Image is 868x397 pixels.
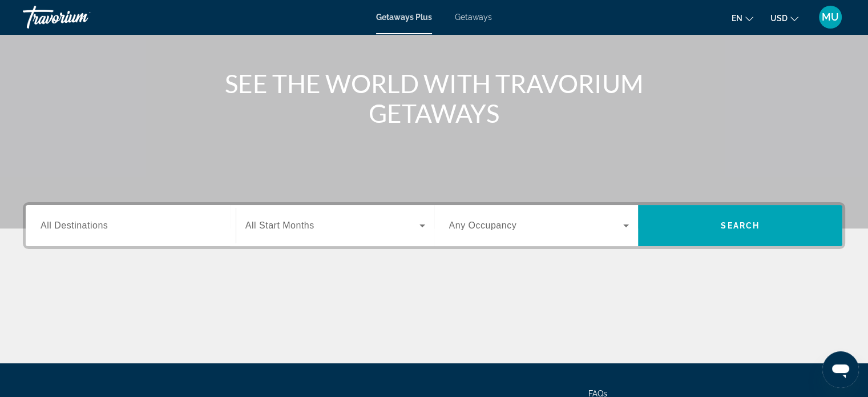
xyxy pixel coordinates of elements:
button: Change currency [770,10,798,26]
a: Travorium [23,2,137,32]
a: Getaways Plus [376,13,432,22]
button: User Menu [815,5,845,29]
button: Search [638,205,842,246]
span: MU [822,11,839,23]
input: Select destination [41,219,221,233]
span: All Destinations [41,220,108,230]
span: Any Occupancy [449,220,517,230]
iframe: Button to launch messaging window [822,351,859,388]
button: Change language [732,10,753,26]
span: USD [770,14,788,23]
h1: SEE THE WORLD WITH TRAVORIUM GETAWAYS [220,69,648,128]
span: en [732,14,742,23]
div: Search widget [26,205,842,246]
a: Getaways [455,13,492,22]
span: Search [721,221,760,230]
span: All Start Months [245,220,314,230]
